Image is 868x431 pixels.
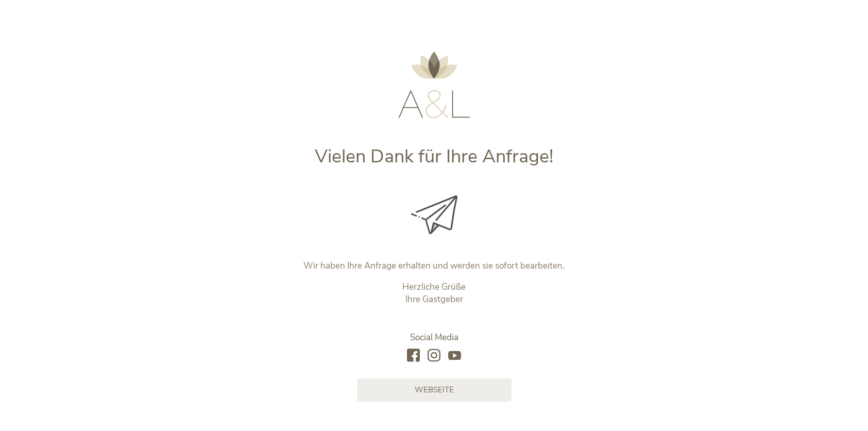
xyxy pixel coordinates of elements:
a: facebook [407,349,420,363]
a: instagram [428,349,440,363]
span: Social Media [410,331,458,343]
p: Herzliche Grüße Ihre Gastgeber [219,281,649,306]
p: Wir haben Ihre Anfrage erhalten und werden sie sofort bearbeiten. [219,260,649,272]
a: Webseite [357,378,512,402]
img: AMONTI & LUNARIS Wellnessresort [398,52,470,118]
span: Webseite [415,385,454,395]
a: youtube [448,349,461,363]
span: Vielen Dank für Ihre Anfrage! [315,144,553,169]
img: Vielen Dank für Ihre Anfrage! [411,195,457,234]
